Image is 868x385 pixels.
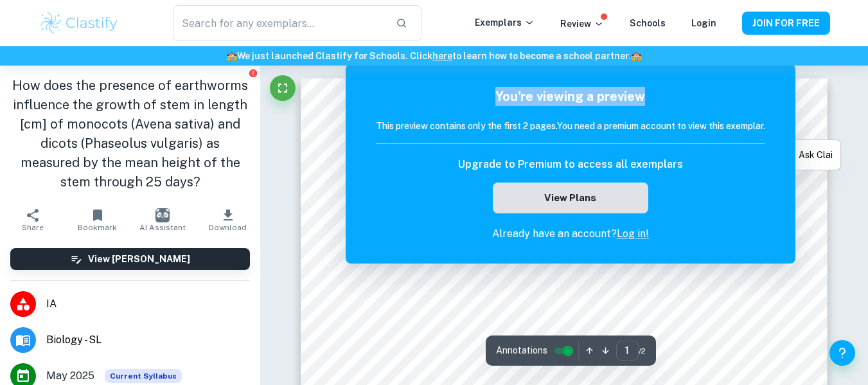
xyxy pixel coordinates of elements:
span: 🏫 [226,51,237,61]
button: Bookmark [65,202,130,238]
input: Search for any exemplars... [173,5,385,41]
span: Download [209,223,247,232]
button: AI Assistant [130,202,195,238]
span: Bookmark [78,223,117,232]
span: Current Syllabus [105,369,182,383]
a: Login [691,18,716,28]
p: Exemplars [475,15,535,30]
p: Already have an account? [376,226,765,242]
p: Review [560,17,604,31]
h1: How does the presence of earthworms influence the growth of stem in length [cm] of monocots (Aven... [10,76,250,192]
button: JOIN FOR FREE [742,12,830,35]
h6: This preview contains only the first 2 pages. You need a premium account to view this exemplar. [376,119,765,133]
span: May 2025 [46,368,94,384]
h6: View [PERSON_NAME] [88,252,190,266]
button: Report issue [248,68,258,78]
span: Biology - SL [46,332,250,348]
div: This exemplar is based on the current syllabus. Feel free to refer to it for inspiration/ideas wh... [105,369,182,383]
button: Download [195,202,260,238]
span: Share [22,223,44,232]
img: AI Assistant [155,208,170,222]
button: Help and Feedback [829,340,855,366]
span: Annotations [496,344,547,357]
img: Clastify logo [39,10,120,36]
a: Schools [630,18,666,28]
p: Ask Clai [799,148,833,162]
span: 🏫 [631,51,642,61]
span: AI Assistant [139,223,186,232]
button: Ask Clai [770,140,840,170]
button: Fullscreen [270,75,296,101]
button: View Plans [493,183,648,213]
button: View [PERSON_NAME] [10,248,250,270]
a: Log in! [617,228,649,240]
a: here [432,51,452,61]
span: IA [46,296,250,312]
h5: You're viewing a preview [376,87,765,106]
span: / 2 [639,345,646,357]
h6: We just launched Clastify for Schools. Click to learn how to become a school partner. [3,49,865,63]
h6: Upgrade to Premium to access all exemplars [458,157,683,172]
